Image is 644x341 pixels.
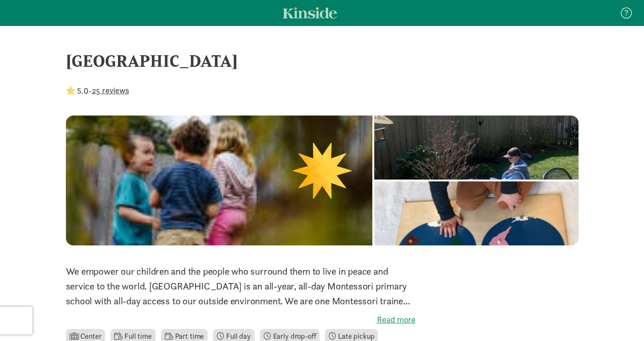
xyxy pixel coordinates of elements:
[92,84,129,97] button: 25 reviews
[66,48,579,73] div: [GEOGRAPHIC_DATA]
[66,84,129,97] div: -
[66,264,416,309] p: We empower our children and the people who surround them to live in peace and service to the worl...
[283,7,337,19] a: Kinside
[77,85,89,96] strong: 5.0
[66,314,416,325] label: Read more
